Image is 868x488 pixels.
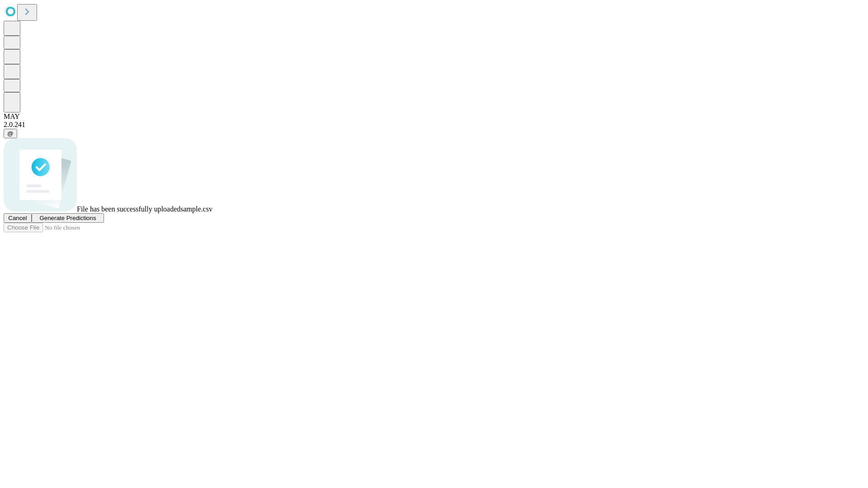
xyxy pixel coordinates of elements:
button: Generate Predictions [32,213,104,223]
div: MAY [4,113,864,121]
span: @ [7,130,14,137]
button: Cancel [4,213,32,223]
span: Generate Predictions [39,215,96,221]
span: File has been successfully uploaded [77,205,180,213]
span: sample.csv [180,205,212,213]
div: 2.0.241 [4,121,864,129]
button: @ [4,129,17,138]
span: Cancel [8,215,27,221]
